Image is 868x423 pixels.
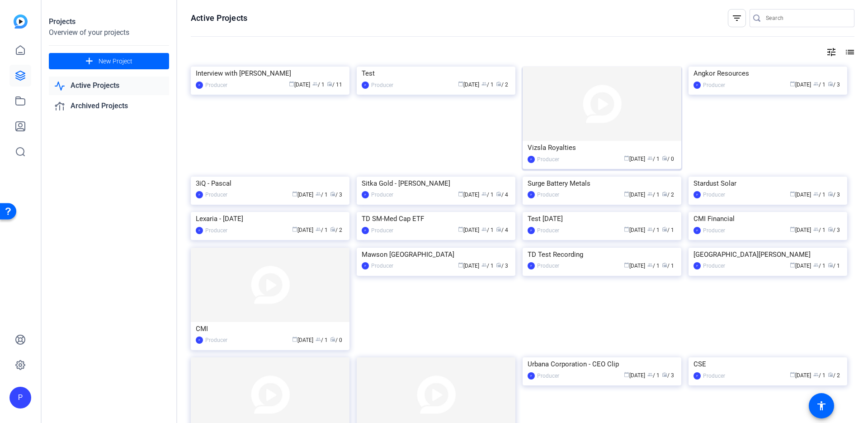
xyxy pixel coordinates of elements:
[205,190,227,199] div: Producer
[693,67,842,80] div: Angkor Resources
[481,81,487,87] span: group
[537,190,559,199] div: Producer
[693,262,701,269] div: P
[662,226,667,232] span: radio
[624,227,645,233] span: [DATE]
[693,82,701,89] div: P
[790,263,811,269] span: [DATE]
[362,212,510,226] div: TD SM-Med Cap ETF
[813,192,826,198] span: / 1
[196,322,344,336] div: CMI
[481,191,487,197] span: group
[458,227,479,233] span: [DATE]
[790,372,795,377] span: calendar_today
[292,336,297,342] span: calendar_today
[528,248,676,261] div: TD Test Recording
[496,262,501,268] span: radio
[828,372,840,379] span: / 2
[813,191,819,197] span: group
[327,81,332,87] span: radio
[693,357,842,371] div: CSE
[693,212,842,226] div: CMI Financial
[537,155,559,164] div: Producer
[292,226,297,232] span: calendar_today
[537,371,559,380] div: Producer
[703,371,725,380] div: Producer
[624,155,629,161] span: calendar_today
[662,227,674,233] span: / 1
[528,141,676,154] div: Vizsla Royalties
[196,227,203,234] div: P
[481,82,494,88] span: / 1
[481,226,487,232] span: group
[790,262,795,268] span: calendar_today
[528,227,535,234] div: P
[813,262,819,268] span: group
[813,372,826,379] span: / 1
[316,336,321,342] span: group
[316,192,328,198] span: / 1
[289,82,310,88] span: [DATE]
[362,191,369,198] div: P
[828,372,833,377] span: radio
[312,82,325,88] span: / 1
[49,27,169,38] div: Overview of your projects
[624,191,629,197] span: calendar_today
[624,192,645,198] span: [DATE]
[196,191,203,198] div: P
[205,336,227,345] div: Producer
[362,248,510,261] div: Mawson [GEOGRAPHIC_DATA]
[49,53,169,69] button: New Project
[647,192,660,198] span: / 1
[790,191,795,197] span: calendar_today
[312,81,318,87] span: group
[9,387,31,409] div: P
[703,226,725,235] div: Producer
[481,262,487,268] span: group
[703,190,725,199] div: Producer
[330,191,335,197] span: radio
[790,226,795,232] span: calendar_today
[330,226,335,232] span: radio
[496,81,501,87] span: radio
[528,212,676,226] div: Test [DATE]
[528,262,535,269] div: P
[316,226,321,232] span: group
[790,81,795,87] span: calendar_today
[528,177,676,190] div: Surge Battery Metals
[647,372,653,377] span: group
[196,336,203,344] div: P
[292,227,313,233] span: [DATE]
[813,226,819,232] span: group
[316,191,321,197] span: group
[458,192,479,198] span: [DATE]
[647,262,653,268] span: group
[624,262,629,268] span: calendar_today
[330,336,335,342] span: radio
[330,192,342,198] span: / 3
[362,262,369,269] div: P
[647,155,653,161] span: group
[828,82,840,88] span: / 3
[647,226,653,232] span: group
[844,47,854,58] mat-icon: list
[316,227,328,233] span: / 1
[731,13,742,24] mat-icon: filter_list
[662,156,674,162] span: / 0
[496,263,508,269] span: / 3
[828,227,840,233] span: / 3
[813,227,826,233] span: / 1
[624,156,645,162] span: [DATE]
[289,81,294,87] span: calendar_today
[362,67,510,80] div: Test
[196,177,344,190] div: 3iQ - Pascal
[458,263,479,269] span: [DATE]
[828,191,833,197] span: radio
[481,263,494,269] span: / 1
[662,372,667,377] span: radio
[693,372,701,380] div: P
[458,191,463,197] span: calendar_today
[371,81,393,90] div: Producer
[371,261,393,270] div: Producer
[693,177,842,190] div: Stardust Solar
